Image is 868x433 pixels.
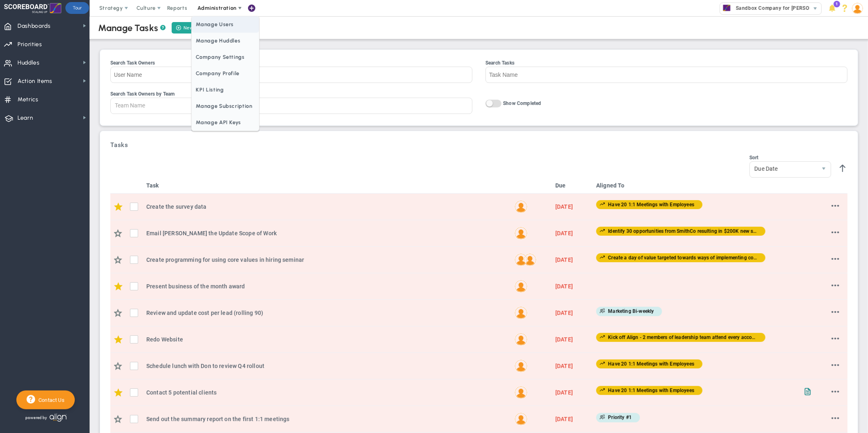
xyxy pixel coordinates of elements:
span: [DATE] [555,310,573,316]
div: Powered by Align [16,411,101,424]
img: Created By: Steve DuVall [515,413,528,426]
span: [DATE] [555,283,573,290]
input: Search Tasks [485,67,848,83]
div: Email Dave the Update Scope of Work [146,229,508,238]
img: Created By: Steve DuVall [515,306,528,319]
div: Sort [749,155,831,161]
span: [DATE] [555,416,573,422]
span: select [810,3,821,14]
span: [DATE] [555,336,573,343]
div: Create the survey data [146,202,508,211]
img: Created By: Steve DuVall [515,359,528,373]
span: Action Items [18,73,52,90]
img: Created By: Steve DuVall [515,386,528,399]
div: Redo Website [146,335,508,344]
span: [DATE] [555,389,573,396]
img: 86643.Person.photo [852,3,863,14]
span: Dashboards [18,18,51,35]
div: Present business of the month award [146,282,508,291]
span: 1 [834,1,840,7]
div: Manage Tasks [98,22,166,33]
span: Identify 30 opportunities from SmithCo resulting in $200K new sales [606,228,763,234]
span: Administration [197,5,236,11]
span: Strategy [99,5,123,11]
span: Contact Us [35,397,65,403]
span: Learn [18,109,33,127]
input: Search Task Owners [110,67,472,83]
span: Metrics [18,91,38,108]
img: Created By: Steve DuVall [515,200,528,213]
span: Manage API Keys [192,114,259,131]
span: Manage Subscription [192,98,259,114]
span: Have 20 1:1 Meetings with Employees [606,361,694,367]
span: [DATE] [555,363,573,369]
h3: Tasks [110,141,848,149]
img: Created By: Steve DuVall [515,280,528,293]
span: Have 20 1:1 Meetings with Employees [606,202,694,208]
th: Due [552,178,593,194]
input: Search Task Owners by Team [111,98,160,113]
th: Task [143,178,511,194]
div: Send out the summary report on the first 1:1 meetings [146,415,508,424]
span: Huddles [18,54,40,71]
span: Have 20 1:1 Meetings with Employees [606,388,694,393]
div: Search Task Owners by Team [110,91,472,97]
span: Company Settings [192,49,259,65]
span: Priorities [18,36,42,53]
div: Review and update cost per lead (rolling 90) [146,308,508,317]
img: Created By: Steve DuVall [515,333,528,346]
div: Search Tasks [485,60,848,66]
span: Create a day of value targeted towards ways of implementing core values into the everyday of the ... [606,255,850,261]
img: 32671.Company.photo [722,3,732,13]
span: KPI Listing [192,82,259,98]
span: [DATE] [555,257,573,263]
span: [DATE] [555,203,573,210]
span: Priority #1 [606,415,632,420]
span: Company Profile [192,65,259,82]
div: Create programming for using core values in hiring seminar [146,255,508,264]
img: Created By: Steve DuVall [515,227,528,240]
span: Manage Huddles [192,33,259,49]
span: [DATE] [555,230,573,237]
span: Manage Users [192,16,259,33]
th: Aligned To [593,178,799,194]
span: select [817,162,831,177]
span: Show Completed [503,100,541,106]
span: Due Date [750,162,817,176]
img: Created By: James Miller [523,253,537,266]
span: Sandbox Company for [PERSON_NAME] [732,3,832,13]
button: New Task [172,22,209,33]
span: Marketing Bi-weekly [606,308,654,314]
span: Kick off Align - 2 members of leadership team attend every accountability course meeting [606,335,809,340]
span: Culture [136,5,156,11]
div: Schedule lunch with Don to review Q4 rollout [146,362,508,371]
img: Assigned To: Steve DuVall [515,253,528,266]
div: Search Task Owners [110,60,472,66]
div: Contact 5 potential clients [146,388,508,397]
